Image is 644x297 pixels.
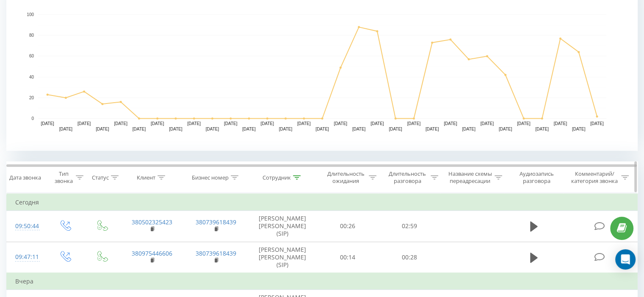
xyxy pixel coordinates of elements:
[334,121,348,126] text: [DATE]
[370,121,384,126] text: [DATE]
[407,121,421,126] text: [DATE]
[133,127,146,131] text: [DATE]
[481,121,494,126] text: [DATE]
[263,174,291,181] div: Сотрудник
[169,127,182,131] text: [DATE]
[297,121,311,126] text: [DATE]
[92,174,109,181] div: Статус
[192,174,229,181] div: Бизнес номер
[462,127,475,131] text: [DATE]
[206,127,219,131] text: [DATE]
[554,121,567,126] text: [DATE]
[325,170,367,185] div: Длительность ожидания
[379,242,440,273] td: 00:28
[7,273,638,290] td: Вчера
[53,170,73,185] div: Тип звонка
[41,121,54,126] text: [DATE]
[352,127,366,131] text: [DATE]
[29,75,34,79] text: 40
[426,127,439,131] text: [DATE]
[615,249,636,270] div: Open Intercom Messenger
[137,174,155,181] div: Клиент
[279,127,293,131] text: [DATE]
[517,121,531,126] text: [DATE]
[29,54,34,59] text: 60
[187,121,201,126] text: [DATE]
[379,211,440,242] td: 02:59
[317,211,379,242] td: 00:26
[7,194,638,211] td: Сегодня
[248,211,317,242] td: [PERSON_NAME] [PERSON_NAME] (SIP)
[260,121,274,126] text: [DATE]
[27,12,34,17] text: 100
[242,127,256,131] text: [DATE]
[59,127,73,131] text: [DATE]
[132,249,172,257] a: 380975446606
[499,127,512,131] text: [DATE]
[31,116,34,121] text: 0
[248,242,317,273] td: [PERSON_NAME] [PERSON_NAME] (SIP)
[315,127,329,131] text: [DATE]
[590,121,604,126] text: [DATE]
[224,121,238,126] text: [DATE]
[29,95,34,100] text: 20
[512,170,561,185] div: Аудиозапись разговора
[29,33,34,38] text: 80
[317,242,379,273] td: 00:14
[196,249,236,257] a: 380739618439
[572,127,586,131] text: [DATE]
[569,170,619,185] div: Комментарий/категория звонка
[448,170,492,185] div: Название схемы переадресации
[132,218,172,226] a: 380502325423
[77,121,91,126] text: [DATE]
[15,218,38,234] div: 09:50:44
[15,249,38,265] div: 09:47:11
[386,170,428,185] div: Длительность разговора
[535,127,549,131] text: [DATE]
[114,121,127,126] text: [DATE]
[151,121,164,126] text: [DATE]
[96,127,109,131] text: [DATE]
[444,121,457,126] text: [DATE]
[389,127,402,131] text: [DATE]
[9,174,41,181] div: Дата звонка
[196,218,236,226] a: 380739618439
